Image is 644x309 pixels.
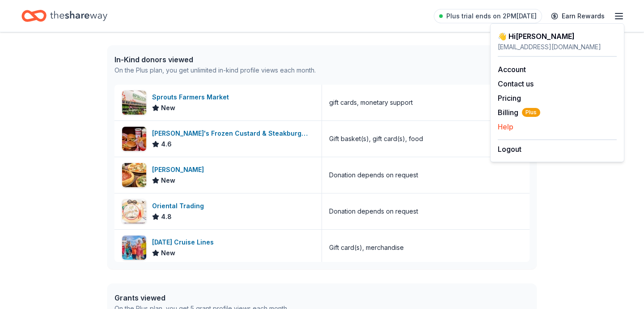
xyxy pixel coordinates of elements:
[152,164,208,175] div: [PERSON_NAME]
[434,9,542,23] a: Plus trial ends on 2PM[DATE]
[498,78,534,89] button: Contact us
[114,292,288,303] div: Grants viewed
[329,133,423,144] div: Gift basket(s), gift card(s), food
[329,206,418,217] div: Donation depends on request
[122,163,146,187] img: Image for Giordano's
[546,8,610,24] a: Earn Rewards
[161,248,175,258] span: New
[161,103,175,113] span: New
[329,170,418,180] div: Donation depends on request
[498,107,540,118] button: BillingPlus
[498,144,521,154] button: Logout
[498,107,540,118] span: Billing
[161,139,172,150] span: 4.6
[114,54,316,65] div: In-Kind donors viewed
[498,65,526,74] a: Account
[522,108,540,117] span: Plus
[161,211,172,222] span: 4.8
[498,31,617,42] div: 👋 Hi [PERSON_NAME]
[498,94,521,103] a: Pricing
[329,242,404,253] div: Gift card(s), merchandise
[152,201,208,211] div: Oriental Trading
[21,5,107,26] a: Home
[446,11,537,21] span: Plus trial ends on 2PM[DATE]
[152,237,217,248] div: [DATE] Cruise Lines
[498,42,617,52] div: [EMAIL_ADDRESS][DOMAIN_NAME]
[329,97,413,108] div: gift cards, monetary support
[122,199,146,223] img: Image for Oriental Trading
[114,65,316,76] div: On the Plus plan, you get unlimited in-kind profile views each month.
[122,90,146,115] img: Image for Sprouts Farmers Market
[152,128,314,139] div: [PERSON_NAME]'s Frozen Custard & Steakburgers
[161,175,175,186] span: New
[122,236,146,260] img: Image for Carnival Cruise Lines
[122,127,146,151] img: Image for Freddy's Frozen Custard & Steakburgers
[498,121,513,132] button: Help
[152,92,233,103] div: Sprouts Farmers Market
